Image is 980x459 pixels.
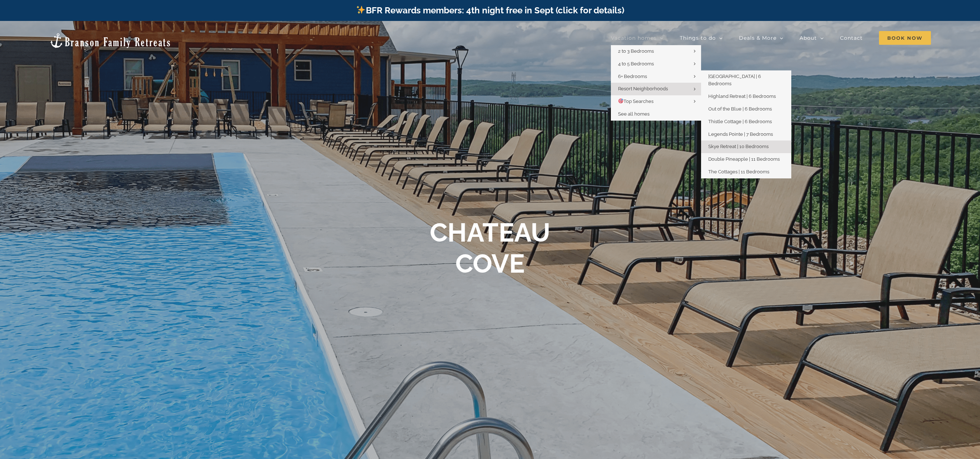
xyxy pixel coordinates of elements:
[701,140,791,153] a: Skye Retreat | 10 Bedrooms
[618,111,649,117] span: See all homes
[708,106,772,112] span: Out of the Blue | 6 Bedrooms
[701,90,791,103] a: Highland Retreat | 6 Bedrooms
[611,108,701,121] a: See all homes
[708,131,773,137] span: Legends Pointe | 7 Bedrooms
[618,61,654,66] span: 4 to 5 Bedrooms
[708,74,761,87] span: [GEOGRAPHIC_DATA] | 6 Bedrooms
[708,119,772,124] span: Thistle Cottage | 6 Bedrooms
[701,70,791,91] a: [GEOGRAPHIC_DATA] | 6 Bedrooms
[701,128,791,141] a: Legends Pointe | 7 Bedrooms
[611,45,701,58] a: 2 to 3 Bedrooms
[708,169,769,174] span: The Cottages | 11 Bedrooms
[618,48,654,54] span: 2 to 3 Bedrooms
[680,31,723,45] a: Things to do
[49,33,171,49] img: Branson Family Retreats Logo
[840,35,863,40] span: Contact
[611,83,701,95] a: Resort Neighborhoods
[356,5,624,16] a: BFR Rewards members: 4th night free in Sept (click for details)
[701,103,791,116] a: Out of the Blue | 6 Bedrooms
[708,156,780,162] span: Double Pineapple | 11 Bedrooms
[618,99,653,104] span: Top Searches
[680,35,716,40] span: Things to do
[800,31,824,45] a: About
[611,95,701,108] a: 🎯Top Searches
[701,153,791,166] a: Double Pineapple | 11 Bedrooms
[879,31,931,45] span: Book Now
[618,74,647,79] span: 6+ Bedrooms
[701,116,791,128] a: Thistle Cottage | 6 Bedrooms
[611,31,664,45] a: Vacation homes
[611,31,931,45] nav: Main Menu
[618,99,623,103] img: 🎯
[618,86,668,91] span: Resort Neighborhoods
[708,94,776,99] span: Highland Retreat | 6 Bedrooms
[800,35,817,40] span: About
[430,217,550,280] h1: CHATEAU COVE
[611,70,701,83] a: 6+ Bedrooms
[739,31,783,45] a: Deals & More
[701,166,791,178] a: The Cottages | 11 Bedrooms
[840,31,863,45] a: Contact
[611,35,657,40] span: Vacation homes
[879,31,931,45] a: Book Now
[611,58,701,70] a: 4 to 5 Bedrooms
[739,35,776,40] span: Deals & More
[708,144,769,149] span: Skye Retreat | 10 Bedrooms
[356,5,365,14] img: ✨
